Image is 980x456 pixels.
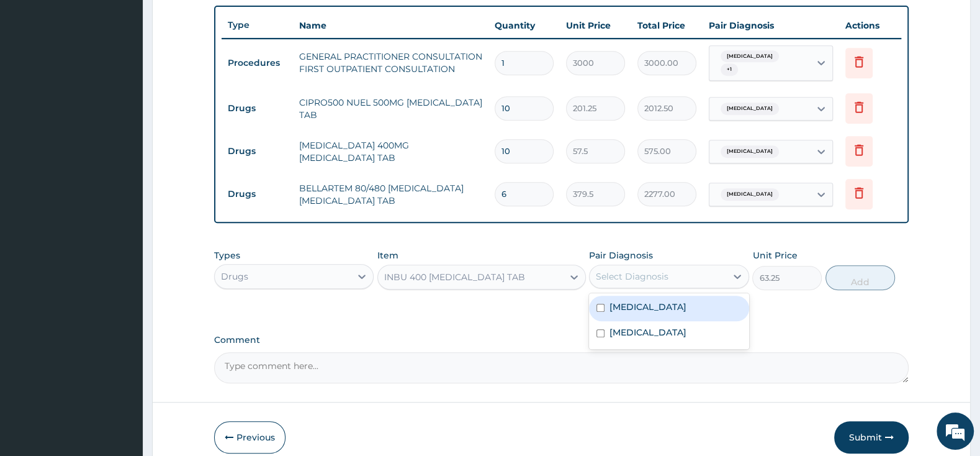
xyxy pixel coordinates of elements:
[631,13,703,38] th: Total Price
[834,421,909,454] button: Submit
[293,13,488,38] th: Name
[293,176,488,213] td: BELLARTEM 80/480 [MEDICAL_DATA] [MEDICAL_DATA] TAB
[222,97,293,120] td: Drugs
[596,270,668,283] div: Select Diagnosis
[222,14,293,37] th: Type
[825,265,895,290] button: Add
[721,50,779,63] span: [MEDICAL_DATA]
[214,250,240,261] label: Types
[752,249,797,262] label: Unit Price
[222,140,293,163] td: Drugs
[589,249,653,262] label: Pair Diagnosis
[23,62,50,93] img: d_794563401_company_1708531726252_794563401
[609,326,686,339] label: [MEDICAL_DATA]
[293,133,488,170] td: [MEDICAL_DATA] 400MG [MEDICAL_DATA] TAB
[72,144,171,270] span: We're online!
[214,335,909,345] label: Comment
[384,271,525,283] div: INBU 400 [MEDICAL_DATA] TAB
[204,6,233,36] div: Minimize live chat window
[560,13,631,38] th: Unit Price
[721,103,779,115] span: [MEDICAL_DATA]
[6,315,236,358] textarea: Type your message and hit 'Enter'
[214,421,285,454] button: Previous
[222,52,293,75] td: Procedures
[839,13,901,38] th: Actions
[609,301,686,313] label: [MEDICAL_DATA]
[721,63,738,76] span: + 1
[703,13,839,38] th: Pair Diagnosis
[222,183,293,206] td: Drugs
[721,145,779,158] span: [MEDICAL_DATA]
[377,249,398,262] label: Item
[721,188,779,201] span: [MEDICAL_DATA]
[488,13,560,38] th: Quantity
[293,90,488,127] td: CIPRO500 NUEL 500MG [MEDICAL_DATA] TAB
[293,44,488,81] td: GENERAL PRACTITIONER CONSULTATION FIRST OUTPATIENT CONSULTATION
[221,270,248,283] div: Drugs
[65,70,209,86] div: Chat with us now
